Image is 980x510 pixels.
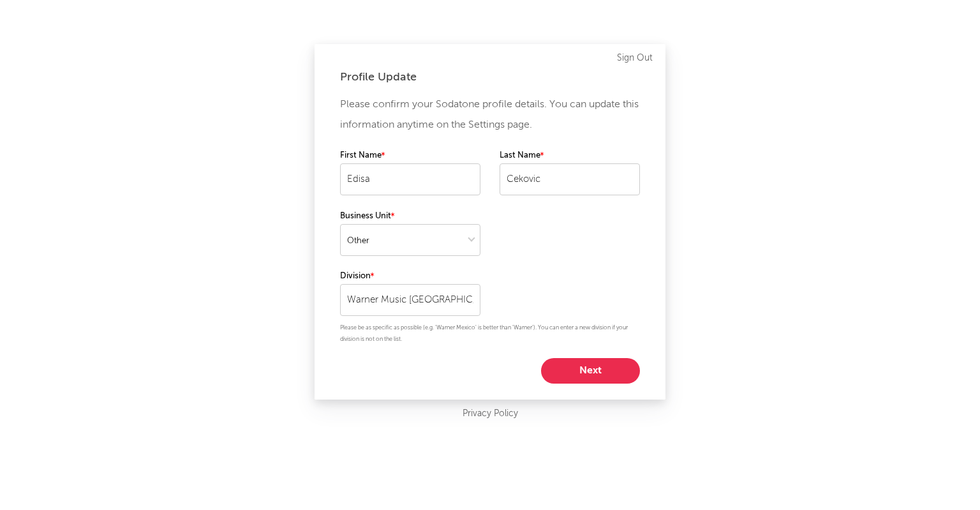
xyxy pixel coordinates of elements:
[340,209,480,224] label: Business Unit
[500,148,640,163] label: Last Name
[340,94,640,135] p: Please confirm your Sodatone profile details. You can update this information anytime on the Sett...
[463,406,518,422] a: Privacy Policy
[500,163,640,195] input: Your last name
[340,269,480,284] label: Division
[340,70,640,85] div: Profile Update
[340,322,640,345] p: Please be as specific as possible (e.g. 'Warner Mexico' is better than 'Warner'). You can enter a...
[340,284,480,316] input: Your division
[340,148,480,163] label: First Name
[541,358,640,384] button: Next
[617,50,653,66] a: Sign Out
[340,163,480,195] input: Your first name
